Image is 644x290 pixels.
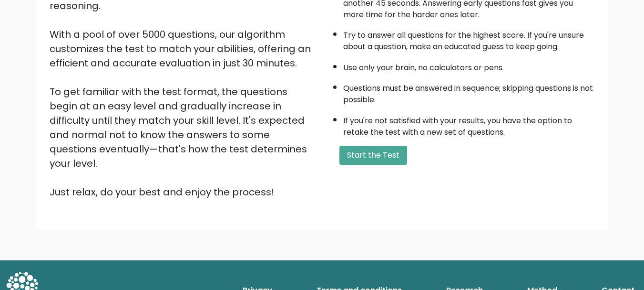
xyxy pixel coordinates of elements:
[343,78,595,106] li: Questions must be answered in sequence; skipping questions is not possible.
[339,146,407,165] button: Start the Test
[343,57,595,74] li: Use only your brain, no calculators or pens.
[343,110,595,138] li: If you're not satisfied with your results, you have the option to retake the test with a new set ...
[343,25,595,53] li: Try to answer all questions for the highest score. If you're unsure about a question, make an edu...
